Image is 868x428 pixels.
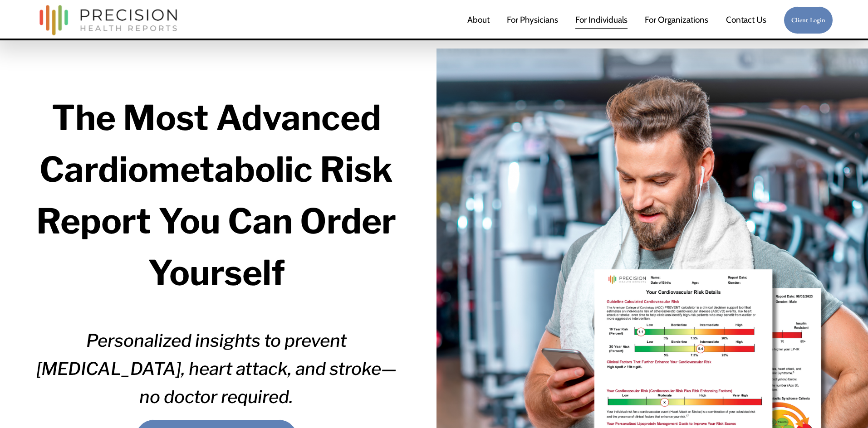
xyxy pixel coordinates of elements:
[726,11,766,30] a: Contact Us
[36,97,403,294] strong: The Most Advanced Cardiometabolic Risk Report You Can Order Yourself
[467,11,490,30] a: About
[575,11,628,30] a: For Individuals
[36,330,397,407] em: Personalized insights to prevent [MEDICAL_DATA], heart attack, and stroke—no doctor required.
[507,11,558,30] a: For Physicians
[645,11,708,29] span: For Organizations
[35,1,182,39] img: Precision Health Reports
[784,6,834,34] a: Client Login
[645,11,708,30] a: folder dropdown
